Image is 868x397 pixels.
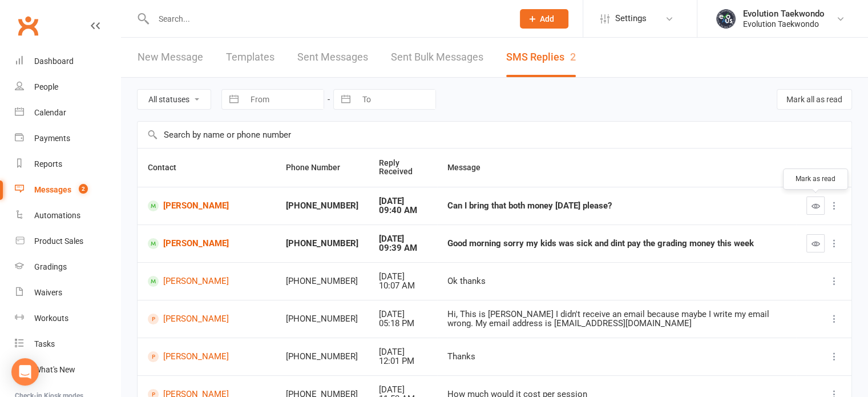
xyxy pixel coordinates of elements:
div: Evolution Taekwondo [743,9,825,19]
div: Reports [34,159,62,169]
div: [DATE] [379,310,427,319]
th: Phone Number [276,149,369,187]
div: Dashboard [34,57,74,66]
th: Message [437,149,796,187]
div: [PHONE_NUMBER] [286,276,358,286]
div: Calendar [34,108,66,117]
a: [PERSON_NAME] [148,314,265,324]
a: New Message [138,38,203,77]
span: Add [540,14,554,23]
th: Reply Received [369,149,437,187]
th: Contact [138,149,276,187]
a: [PERSON_NAME] [148,200,265,211]
div: [PHONE_NUMBER] [286,352,358,362]
div: 09:39 AM [379,243,427,253]
a: Waivers [15,280,120,306]
a: People [15,74,120,100]
div: [PHONE_NUMBER] [286,201,358,211]
div: [DATE] [379,385,427,395]
a: Sent Messages [297,38,368,77]
div: Waivers [34,288,62,297]
div: [DATE] [379,197,427,206]
div: Tasks [34,339,55,348]
a: Clubworx [14,11,42,40]
div: Workouts [34,314,68,323]
a: What's New [15,357,120,383]
div: Hi, This is [PERSON_NAME] I didn't receive an email because maybe I write my email wrong. My emai... [447,310,786,328]
div: [DATE] [379,347,427,357]
div: Can I bring that both money [DATE] please? [447,201,786,211]
a: Calendar [15,100,120,126]
a: Dashboard [15,49,120,74]
input: Search... [150,11,505,27]
a: Workouts [15,306,120,331]
div: 12:01 PM [379,356,427,366]
div: 09:40 AM [379,206,427,215]
div: [PHONE_NUMBER] [286,314,358,324]
div: Payments [34,134,70,143]
div: 2 [570,51,576,63]
span: Settings [615,6,647,31]
a: Gradings [15,254,120,280]
a: Product Sales [15,228,120,254]
a: Payments [15,126,120,151]
input: To [356,90,435,109]
a: [PERSON_NAME] [148,351,265,362]
div: What's New [34,365,75,374]
div: Automations [34,211,80,220]
button: Mark all as read [777,89,852,110]
div: Gradings [34,262,67,271]
a: Messages 2 [15,177,120,203]
div: [DATE] [379,272,427,282]
a: [PERSON_NAME] [148,238,265,249]
a: [PERSON_NAME] [148,276,265,287]
button: Add [520,9,568,29]
a: Sent Bulk Messages [391,38,483,77]
div: [PHONE_NUMBER] [286,239,358,248]
div: People [34,82,58,91]
div: Messages [34,185,71,194]
div: Ok thanks [447,276,786,286]
div: Open Intercom Messenger [11,358,39,386]
div: Thanks [447,352,786,362]
div: 05:18 PM [379,319,427,328]
input: Search by name or phone number [138,122,851,148]
a: Automations [15,203,120,228]
div: Good morning sorry my kids was sick and dint pay the grading money this week [447,239,786,248]
a: Tasks [15,331,120,357]
a: SMS Replies2 [506,38,576,77]
a: Reports [15,151,120,177]
div: Product Sales [34,236,83,246]
a: Templates [226,38,274,77]
div: [DATE] [379,234,427,244]
input: From [244,90,324,109]
div: Evolution Taekwondo [743,19,825,29]
div: 10:07 AM [379,281,427,291]
img: thumb_image1716958358.png [714,7,737,30]
span: 2 [79,184,88,194]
